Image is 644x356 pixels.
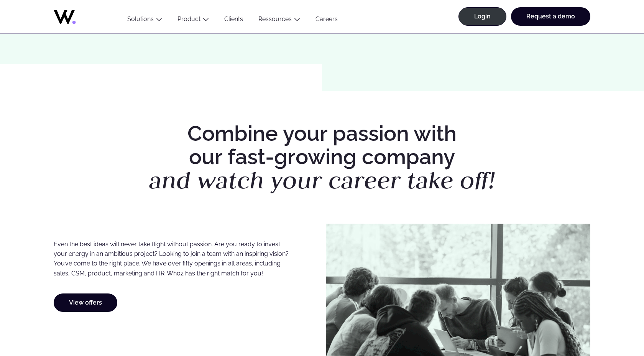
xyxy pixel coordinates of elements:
[251,15,308,26] button: Ressources
[593,305,633,345] iframe: Chatbot
[177,15,200,23] a: Product
[54,239,292,278] p: Even the best ideas will never take flight without passion. Are you ready to invest your energy i...
[149,165,495,196] em: and watch your career take off!
[511,7,590,26] a: Request a demo
[120,15,170,26] button: Solutions
[126,122,518,193] h2: Combine your passion with our fast-growing company
[308,15,345,26] a: Careers
[170,15,217,26] button: Product
[458,7,506,26] a: Login
[54,293,117,312] a: View offers
[258,15,292,23] a: Ressources
[217,15,251,26] a: Clients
